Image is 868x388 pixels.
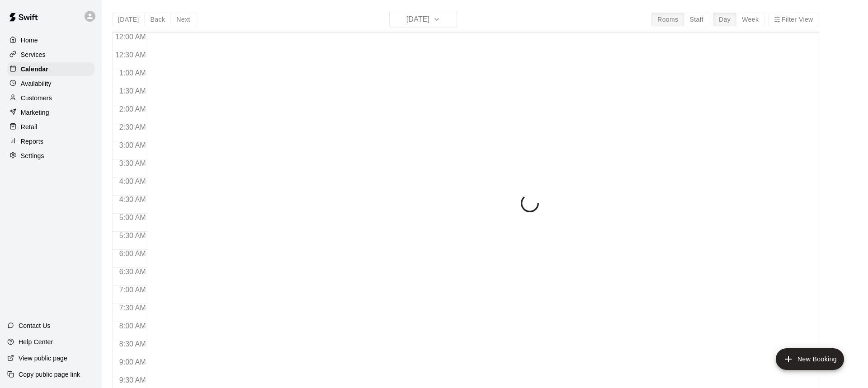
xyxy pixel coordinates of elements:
[117,196,148,203] span: 4:30 AM
[21,137,43,146] p: Reports
[21,122,38,131] p: Retail
[21,65,48,74] p: Calendar
[117,123,148,131] span: 2:30 AM
[7,48,94,61] a: Services
[7,135,94,148] a: Reports
[7,106,94,119] a: Marketing
[113,51,148,59] span: 12:30 AM
[117,69,148,77] span: 1:00 AM
[117,214,148,221] span: 5:00 AM
[117,286,148,294] span: 7:00 AM
[7,77,94,90] a: Availability
[7,62,94,76] a: Calendar
[21,93,52,103] p: Customers
[113,33,148,41] span: 12:00 AM
[7,120,94,134] a: Retail
[117,178,148,185] span: 4:00 AM
[19,354,67,363] p: View public page
[117,250,148,257] span: 6:00 AM
[117,232,148,239] span: 5:30 AM
[117,358,148,366] span: 9:00 AM
[21,36,38,45] p: Home
[19,321,51,330] p: Contact Us
[117,105,148,113] span: 2:00 AM
[117,322,148,330] span: 8:00 AM
[7,91,94,105] a: Customers
[7,33,94,47] a: Home
[21,79,52,88] p: Availability
[19,337,53,346] p: Help Center
[117,159,148,167] span: 3:30 AM
[117,87,148,95] span: 1:30 AM
[21,108,49,117] p: Marketing
[21,50,46,59] p: Services
[21,151,44,160] p: Settings
[117,141,148,149] span: 3:00 AM
[7,149,94,163] a: Settings
[117,268,148,276] span: 6:30 AM
[117,304,148,312] span: 7:30 AM
[776,348,844,370] button: add
[117,376,148,384] span: 9:30 AM
[19,370,80,379] p: Copy public page link
[117,340,148,348] span: 8:30 AM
